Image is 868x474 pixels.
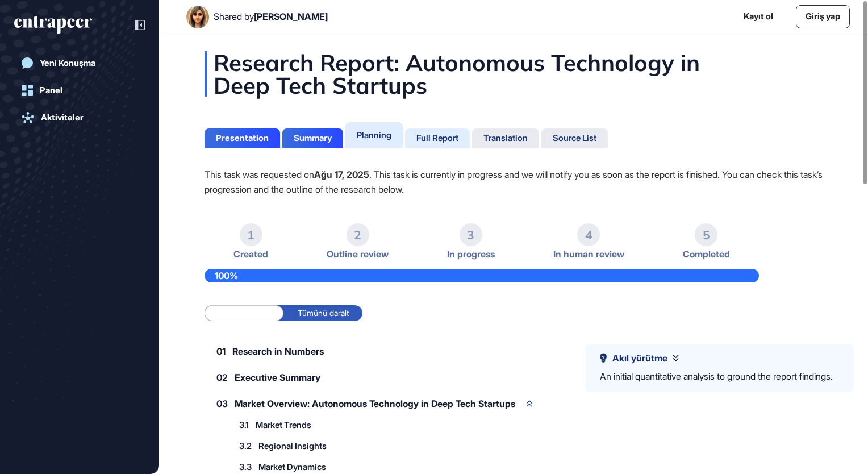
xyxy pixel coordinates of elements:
div: 5 [695,223,717,246]
span: Market Dynamics [258,463,326,471]
span: In progress [447,249,495,260]
span: Outline review [327,249,389,260]
span: [PERSON_NAME] [254,11,328,22]
span: 03 [216,399,228,408]
div: Aktiviteler [41,113,84,123]
span: Research in Numbers [232,347,324,356]
span: In human review [553,249,624,260]
div: 3 [460,223,482,246]
a: Giriş yap [796,5,850,28]
span: 3.2 [239,442,252,450]
div: entrapeer-logo [14,16,92,34]
span: 3.3 [239,463,252,471]
div: Yeni Konuşma [40,58,95,68]
div: Panel [40,85,62,95]
span: Created [233,249,268,260]
div: Planning [357,130,391,140]
div: An initial quantitative analysis to ground the report findings. [600,369,833,384]
span: Market Overview: Autonomous Technology in Deep Tech Startups [235,399,515,408]
span: Market Trends [256,421,311,429]
div: Translation [483,133,528,143]
span: 02 [216,373,228,382]
span: Completed [683,249,730,260]
p: This task was requested on . This task is currently in progress and we will notify you as soon as... [205,167,823,197]
span: 3.1 [239,421,249,429]
div: Presentation [216,133,269,143]
div: 100% [205,269,759,282]
div: Summary [294,133,332,143]
div: Shared by [214,11,328,22]
span: 01 [216,347,226,356]
div: Full Report [416,133,458,143]
label: Tümünü daralt [283,305,362,321]
strong: Ağu 17, 2025 [314,169,369,180]
img: User Image [186,6,209,28]
span: Executive Summary [235,373,320,382]
span: Regional Insights [258,442,327,450]
div: 1 [240,223,262,246]
div: Research Report: Autonomous Technology in Deep Tech Startups [205,51,823,97]
div: 2 [347,223,369,246]
div: Source List [553,133,596,143]
div: 4 [577,223,600,246]
a: Kayıt ol [744,10,773,23]
span: Akıl yürütme [612,353,667,364]
label: Tümünü genişlet [205,305,283,321]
